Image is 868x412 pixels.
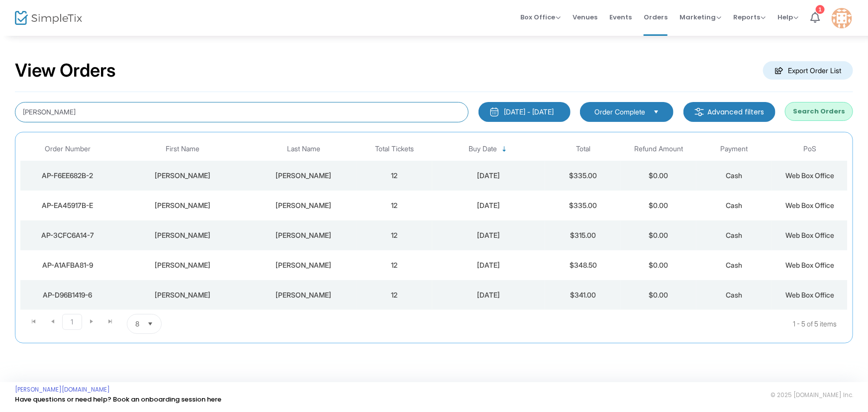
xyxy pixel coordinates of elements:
span: Cash [726,291,743,299]
div: Ronald [117,230,248,240]
span: First Name [166,145,200,153]
div: AP-EA45917B-E [23,201,112,210]
div: AP-3CFC6A14-7 [23,230,112,240]
th: Total Tickets [357,137,432,161]
div: Styron [253,260,354,270]
div: 5/28/2024 [435,201,543,210]
span: Payment [721,145,748,153]
td: 12 [357,161,432,191]
span: Web Box Office [785,261,834,269]
m-button: Advanced filters [683,102,775,122]
span: 8 [135,319,139,329]
div: 5/23/2025 [435,171,543,181]
kendo-pager-info: 1 - 5 of 5 items [261,314,837,334]
a: [PERSON_NAME][DOMAIN_NAME] [15,386,110,394]
div: AP-A1AFBA81-9 [23,260,112,270]
div: AP-F6EE682B-2 [23,171,112,181]
td: $0.00 [621,220,696,250]
span: Page 1 [62,314,82,330]
span: Last Name [287,145,320,153]
span: Marketing [679,12,721,22]
span: Reports [733,12,766,22]
div: Styron [253,201,354,210]
td: 12 [357,250,432,280]
span: Cash [726,171,743,180]
div: Styron [253,230,354,240]
div: 6/29/2023 [435,230,543,240]
td: $348.50 [545,250,621,280]
button: Select [143,314,157,333]
span: Orders [644,4,668,30]
span: Web Box Office [785,171,834,180]
button: [DATE] - [DATE] [479,102,571,122]
div: Data table [20,137,848,310]
span: Box Office [520,12,561,22]
m-button: Export Order List [763,61,853,80]
td: 12 [357,280,432,310]
img: monthly [489,107,499,117]
span: Web Box Office [785,291,834,299]
div: Ronald [117,201,248,210]
span: Order Number [45,145,91,153]
th: Total [545,137,621,161]
td: $0.00 [621,161,696,191]
span: Web Box Office [785,201,834,209]
button: Select [649,106,663,117]
div: AP-D96B1419-6 [23,290,112,300]
span: PoS [803,145,816,153]
div: 7/19/2022 [435,260,543,270]
span: © 2025 [DOMAIN_NAME] Inc. [771,391,853,399]
button: Search Orders [785,102,853,121]
div: Styron [253,290,354,300]
td: $341.00 [545,280,621,310]
span: Cash [726,231,743,239]
span: Order Complete [594,107,645,117]
a: Have questions or need help? Book an onboarding session here [15,395,221,404]
img: filter [694,107,704,117]
div: Ronald [117,260,248,270]
div: Styron [253,171,354,181]
span: Sortable [501,145,509,153]
td: $0.00 [621,250,696,280]
div: 3/21/2022 [435,290,543,300]
span: Help [777,12,798,22]
h2: View Orders [15,60,116,82]
span: Events [609,4,632,30]
div: Ronald [117,171,248,181]
input: Search by name, email, phone, order number, ip address, or last 4 digits of card [15,102,469,122]
td: $335.00 [545,161,621,191]
td: 12 [357,191,432,220]
span: Cash [726,261,743,269]
div: 1 [816,5,825,14]
td: $315.00 [545,220,621,250]
td: $0.00 [621,280,696,310]
span: Venues [573,4,597,30]
span: Cash [726,201,743,209]
div: Ronald [117,290,248,300]
span: Buy Date [469,145,497,153]
div: [DATE] - [DATE] [504,107,554,117]
td: $335.00 [545,191,621,220]
td: 12 [357,220,432,250]
span: Web Box Office [785,231,834,239]
td: $0.00 [621,191,696,220]
th: Refund Amount [621,137,696,161]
